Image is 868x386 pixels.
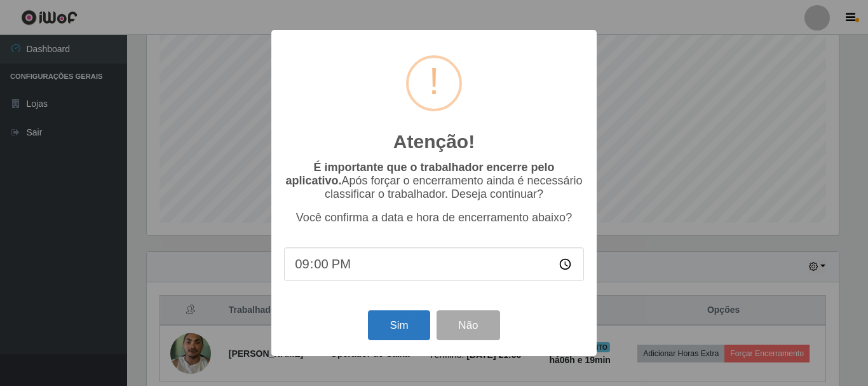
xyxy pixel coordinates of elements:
[368,310,430,340] button: Sim
[393,130,475,153] h2: Atenção!
[437,310,499,340] button: Não
[284,211,584,224] p: Você confirma a data e hora de encerramento abaixo?
[284,161,584,201] p: Após forçar o encerramento ainda é necessário classificar o trabalhador. Deseja continuar?
[285,161,554,187] b: É importante que o trabalhador encerre pelo aplicativo.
